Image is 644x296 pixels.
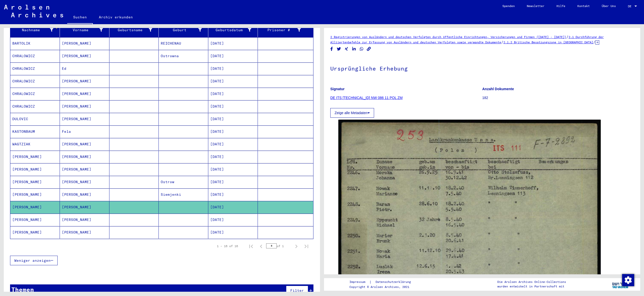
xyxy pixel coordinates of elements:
[290,288,304,293] span: Filter
[60,50,109,62] mat-cell: [PERSON_NAME]
[62,26,109,34] div: Vorname
[208,62,258,75] mat-cell: [DATE]
[217,244,238,248] div: 1 – 16 of 16
[258,23,313,37] mat-header-cell: Prisoner #
[10,176,60,188] mat-cell: [PERSON_NAME]
[60,214,109,226] mat-cell: [PERSON_NAME]
[330,108,374,118] button: Zeige alle Metadaten
[10,151,60,163] mat-cell: [PERSON_NAME]
[11,285,34,294] div: Themen
[10,138,60,150] mat-cell: WAGTZIAK
[14,258,51,263] span: Weniger anzeigen
[60,37,109,50] mat-cell: [PERSON_NAME]
[111,26,159,34] div: Geburtsname
[349,279,417,285] div: |
[329,46,334,52] button: Share on Facebook
[10,113,60,125] mat-cell: DULOVIC
[246,241,256,251] button: First page
[286,286,308,295] button: Filter
[622,274,634,286] img: Zustimmung ändern
[10,62,60,75] mat-cell: CHRALOWICZ
[260,26,307,34] div: Prisoner #
[10,50,60,62] mat-cell: CHRALOWICZ
[372,279,417,285] a: Datenschutzerklärung
[208,214,258,226] mat-cell: [DATE]
[208,188,258,201] mat-cell: [DATE]
[60,226,109,239] mat-cell: [PERSON_NAME]
[349,279,369,285] a: Impressum
[628,5,633,8] span: DE
[111,27,152,33] div: Geburtsname
[60,88,109,100] mat-cell: [PERSON_NAME]
[10,188,60,201] mat-cell: [PERSON_NAME]
[208,226,258,239] mat-cell: [DATE]
[60,163,109,176] mat-cell: [PERSON_NAME]
[336,46,342,52] button: Share on Twitter
[330,35,566,39] a: 2 Registrierungen von Ausländern und deutschen Verfolgten durch öffentliche Einrichtungen, Versic...
[60,75,109,87] mat-cell: [PERSON_NAME]
[208,23,258,37] mat-header-cell: Geburtsdatum
[60,201,109,213] mat-cell: [PERSON_NAME]
[10,125,60,138] mat-cell: KASTONBAUM
[210,26,258,34] div: Geburtsdatum
[109,23,159,37] mat-header-cell: Geburtsname
[208,37,258,50] mat-cell: [DATE]
[208,176,258,188] mat-cell: [DATE]
[159,176,208,188] mat-cell: Ostrow
[12,27,53,33] div: Nachname
[10,100,60,113] mat-cell: CHRALOWICZ
[208,100,258,113] mat-cell: [DATE]
[208,75,258,87] mat-cell: [DATE]
[344,46,349,52] button: Share on Xing
[161,26,208,34] div: Geburt‏
[593,40,595,44] span: /
[159,37,208,50] mat-cell: REICHENAU
[256,241,266,251] button: Previous page
[497,280,566,284] p: Die Arolsen Archives Online-Collections
[330,57,634,79] h1: Ursprüngliche Erhebung
[208,88,258,100] mat-cell: [DATE]
[330,87,345,91] b: Signatur
[10,75,60,87] mat-cell: CHRALOWICZ
[330,96,403,100] a: DE ITS [TECHNICAL_ID] NW 086 11 POL ZM
[60,100,109,113] mat-cell: [PERSON_NAME]
[161,27,202,33] div: Geburt‏
[366,46,372,52] button: Copy link
[208,201,258,213] mat-cell: [DATE]
[10,201,60,213] mat-cell: [PERSON_NAME]
[60,176,109,188] mat-cell: [PERSON_NAME]
[60,125,109,138] mat-cell: Fela
[359,46,364,52] button: Share on WhatsApp
[351,46,357,52] button: Share on LinkedIn
[4,5,63,17] img: Arolsen_neg.svg
[210,27,251,33] div: Geburtsdatum
[10,88,60,100] mat-cell: CHRALOWICZ
[159,188,208,201] mat-cell: Siemjenki
[260,27,301,33] div: Prisoner #
[503,40,593,44] a: 2.1.2 Britische Besatzungszone in [GEOGRAPHIC_DATA]
[10,226,60,239] mat-cell: [PERSON_NAME]
[10,23,60,37] mat-header-cell: Nachname
[159,50,208,62] mat-cell: Ostrowna
[208,138,258,150] mat-cell: [DATE]
[291,241,301,251] button: Next page
[208,151,258,163] mat-cell: [DATE]
[501,40,503,44] span: /
[10,256,58,265] button: Weniger anzeigen
[482,87,514,91] b: Anzahl Dokumente
[566,35,569,39] span: /
[159,23,208,37] mat-header-cell: Geburt‏
[60,138,109,150] mat-cell: [PERSON_NAME]
[60,62,109,75] mat-cell: Ed
[10,214,60,226] mat-cell: [PERSON_NAME]
[497,284,566,289] p: wurden entwickelt in Partnerschaft mit
[60,113,109,125] mat-cell: [PERSON_NAME]
[62,27,103,33] div: Vorname
[10,163,60,176] mat-cell: [PERSON_NAME]
[93,11,139,23] a: Archiv erkunden
[349,285,417,289] p: Copyright © Arolsen Archives, 2021
[208,163,258,176] mat-cell: [DATE]
[67,11,93,24] a: Suchen
[208,113,258,125] mat-cell: [DATE]
[60,188,109,201] mat-cell: [PERSON_NAME]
